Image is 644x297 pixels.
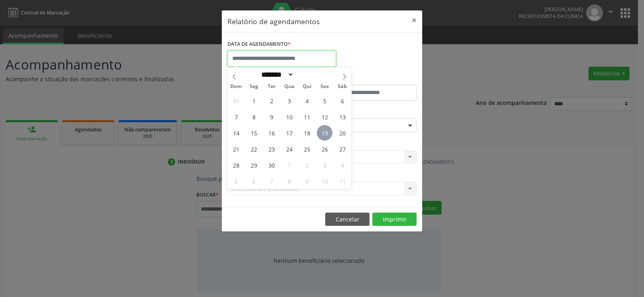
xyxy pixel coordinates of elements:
span: Setembro 2, 2025 [264,93,279,109]
span: Outubro 3, 2025 [317,157,332,173]
span: Setembro 21, 2025 [228,141,244,157]
span: Ter [263,84,281,89]
span: Outubro 10, 2025 [317,173,332,189]
span: Setembro 10, 2025 [281,109,297,125]
span: Setembro 14, 2025 [228,125,244,141]
span: Sex [316,84,334,89]
span: Outubro 6, 2025 [246,173,262,189]
button: Cancelar [325,213,369,226]
span: Qui [298,84,316,89]
span: Setembro 16, 2025 [264,125,279,141]
span: Outubro 7, 2025 [264,173,279,189]
span: Outubro 4, 2025 [334,157,350,173]
span: Setembro 4, 2025 [299,93,315,109]
span: Setembro 12, 2025 [317,109,332,125]
span: Setembro 26, 2025 [317,141,332,157]
label: ATÉ [324,72,417,85]
span: Outubro 9, 2025 [299,173,315,189]
span: Setembro 3, 2025 [281,93,297,109]
span: Setembro 11, 2025 [299,109,315,125]
span: Setembro 25, 2025 [299,141,315,157]
span: Outubro 11, 2025 [334,173,350,189]
span: Setembro 1, 2025 [246,93,262,109]
span: Setembro 27, 2025 [334,141,350,157]
span: Setembro 29, 2025 [246,157,262,173]
select: Month [258,70,294,79]
label: DATA DE AGENDAMENTO [227,38,291,51]
span: Setembro 15, 2025 [246,125,262,141]
span: Setembro 5, 2025 [317,93,332,109]
span: Outubro 8, 2025 [281,173,297,189]
span: Outubro 1, 2025 [281,157,297,173]
button: Close [406,10,422,30]
span: Setembro 6, 2025 [334,93,350,109]
input: Year [294,70,320,79]
span: Setembro 28, 2025 [228,157,244,173]
span: Setembro 17, 2025 [281,125,297,141]
span: Outubro 5, 2025 [228,173,244,189]
span: Setembro 23, 2025 [264,141,279,157]
span: Outubro 2, 2025 [299,157,315,173]
span: Setembro 22, 2025 [246,141,262,157]
span: Setembro 7, 2025 [228,109,244,125]
span: Setembro 9, 2025 [264,109,279,125]
button: Imprimir [372,213,417,226]
span: Setembro 30, 2025 [264,157,279,173]
span: Setembro 24, 2025 [281,141,297,157]
span: Setembro 8, 2025 [246,109,262,125]
span: Setembro 20, 2025 [334,125,350,141]
span: Setembro 18, 2025 [299,125,315,141]
h5: Relatório de agendamentos [227,16,320,27]
span: Setembro 13, 2025 [334,109,350,125]
span: Qua [281,84,298,89]
span: Agosto 31, 2025 [228,93,244,109]
span: Dom [227,84,245,89]
span: Sáb [334,84,351,89]
span: Seg [245,84,263,89]
span: Setembro 19, 2025 [317,125,332,141]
